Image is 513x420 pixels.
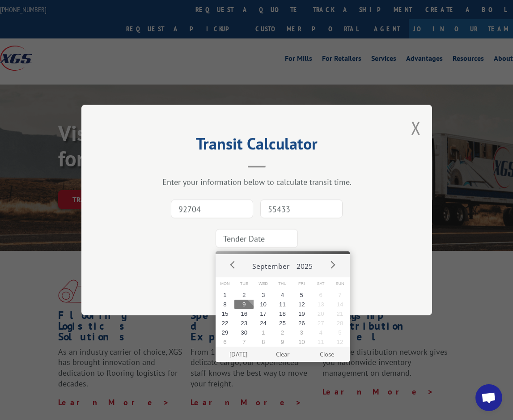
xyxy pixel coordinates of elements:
button: 28 [331,318,350,328]
button: 8 [216,300,235,309]
button: 12 [331,337,350,347]
button: 8 [254,337,273,347]
span: Sun [331,277,350,290]
button: 3 [254,290,273,300]
button: 9 [273,337,292,347]
button: 2 [234,290,254,300]
button: 1 [216,290,235,300]
button: 6 [216,337,235,347]
button: 2 [273,328,292,337]
button: 15 [216,309,235,318]
button: 21 [331,309,350,318]
button: 12 [292,300,311,309]
button: 16 [234,309,254,318]
button: 3 [292,328,311,337]
button: September [249,254,293,275]
button: 13 [311,300,331,309]
span: Fri [292,277,311,290]
button: 5 [292,290,311,300]
button: 10 [292,337,311,347]
button: 5 [331,328,350,337]
input: Origin Zip [171,199,253,218]
div: Open chat [475,384,502,411]
button: 18 [273,309,292,318]
span: Sat [311,277,331,290]
button: 10 [254,300,273,309]
input: Tender Date [216,229,298,248]
button: [DATE] [216,347,260,362]
button: 22 [216,318,235,328]
button: 4 [273,290,292,300]
button: 30 [234,328,254,337]
button: 23 [234,318,254,328]
button: 27 [311,318,331,328]
button: 6 [311,290,331,300]
button: 14 [331,300,350,309]
button: 2025 [293,254,316,275]
div: Enter your information below to calculate transit time. [126,177,387,187]
button: Prev [226,258,240,272]
button: 26 [292,318,311,328]
span: Mon [216,277,235,290]
button: 19 [292,309,311,318]
button: 9 [234,300,254,309]
button: 29 [216,328,235,337]
button: Next [326,258,339,272]
button: 7 [234,337,254,347]
span: Wed [254,277,273,290]
input: Dest. Zip [260,199,343,218]
button: Clear [260,347,305,362]
button: 20 [311,309,331,318]
button: 17 [254,309,273,318]
span: Tue [234,277,254,290]
button: 24 [254,318,273,328]
button: 7 [331,290,350,300]
button: 25 [273,318,292,328]
button: 11 [311,337,331,347]
span: Thu [273,277,292,290]
button: 4 [311,328,331,337]
button: 11 [273,300,292,309]
h2: Transit Calculator [126,137,387,154]
button: Close modal [411,116,421,140]
button: 1 [254,328,273,337]
button: Close [305,347,349,362]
